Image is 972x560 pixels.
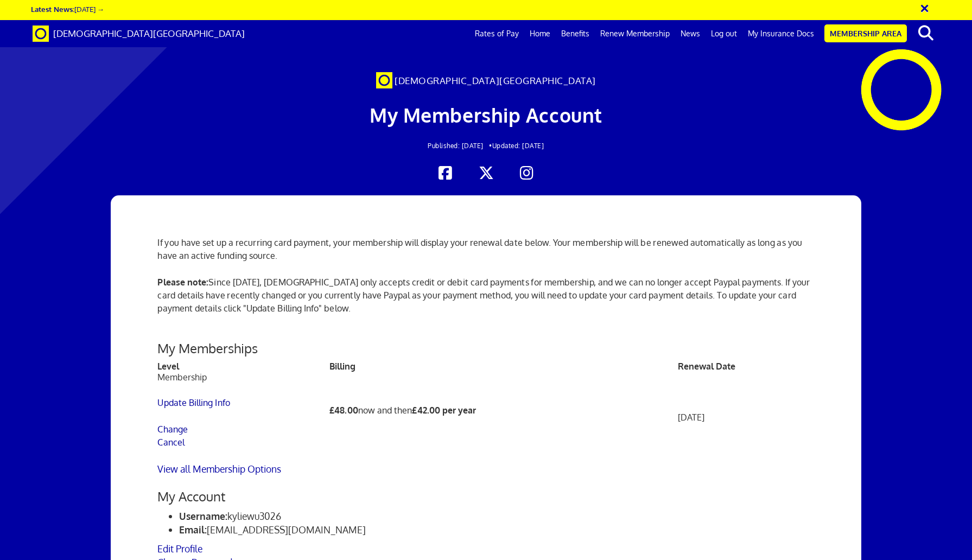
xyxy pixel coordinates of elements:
a: News [675,20,706,47]
span: Published: [DATE] • [428,142,492,150]
button: search [909,22,942,44]
td: Membership [157,372,329,462]
a: Update Billing Info [157,397,230,408]
li: [EMAIL_ADDRESS][DOMAIN_NAME] [179,523,814,537]
a: My Insurance Docs [742,20,819,47]
a: Renew Membership [595,20,675,47]
span: My Membership Account [370,103,602,127]
a: Edit Profile [157,543,202,555]
b: £42.00 per year [412,405,476,416]
a: Membership Area [824,24,907,42]
th: Billing [329,361,678,372]
span: [DEMOGRAPHIC_DATA][GEOGRAPHIC_DATA] [53,28,245,39]
strong: Email: [179,524,207,536]
a: Log out [706,20,742,47]
a: Change [157,424,188,435]
a: Benefits [556,20,595,47]
a: View all Membership Options [157,463,281,475]
b: £48.00 [329,405,358,416]
h3: My Account [157,489,814,504]
p: If you have set up a recurring card payment, your membership will display your renewal date below... [157,236,814,262]
strong: Username: [179,510,227,522]
span: [DEMOGRAPHIC_DATA][GEOGRAPHIC_DATA] [395,75,596,86]
strong: Latest News: [31,4,74,14]
td: [DATE] [678,372,815,462]
p: now and then [329,404,678,417]
a: Latest News:[DATE] → [31,4,104,14]
h3: My Memberships [157,341,814,355]
a: Rates of Pay [469,20,524,47]
th: Renewal Date [678,361,815,372]
strong: Please note: [157,277,208,288]
a: Home [524,20,556,47]
h2: Updated: [DATE] [186,142,785,149]
p: Since [DATE], [DEMOGRAPHIC_DATA] only accepts credit or debit card payments for membership, and w... [157,276,814,328]
a: Cancel [157,437,185,448]
a: Brand [DEMOGRAPHIC_DATA][GEOGRAPHIC_DATA] [24,20,253,47]
th: Level [157,361,329,372]
li: kyliewu3026 [179,510,814,523]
